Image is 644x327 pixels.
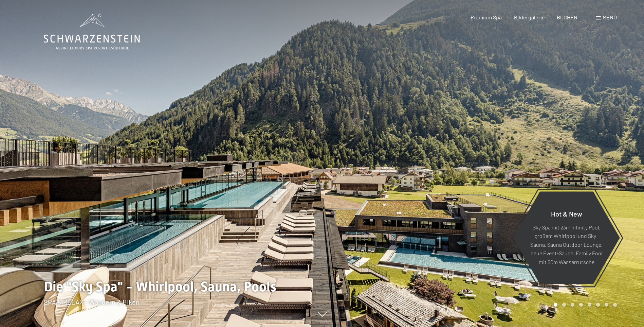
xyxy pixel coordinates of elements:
div: Carousel Page 6 [596,303,600,307]
a: BUCHEN [557,14,577,20]
div: Carousel Page 1 (Current Slide) [554,303,557,307]
div: Carousel Page 7 [605,303,608,307]
span: Hot & New [551,209,582,218]
a: Premium Spa [471,14,502,20]
div: Carousel Page 8 [613,303,617,307]
div: Carousel Page 5 [588,303,591,307]
span: Menü [603,14,617,20]
p: Sky Spa mit 23m Infinity Pool, großem Whirlpool und Sky-Sauna, Sauna Outdoor Lounge, neue Event-S... [530,223,603,266]
a: Hot & New Sky Spa mit 23m Infinity Pool, großem Whirlpool und Sky-Sauna, Sauna Outdoor Lounge, ne... [513,191,620,285]
div: Carousel Page 4 [579,303,583,307]
div: Carousel Pagination [551,303,617,307]
div: Carousel Page 2 [562,303,566,307]
a: Bildergalerie [514,14,545,20]
div: Carousel Page 3 [571,303,574,307]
